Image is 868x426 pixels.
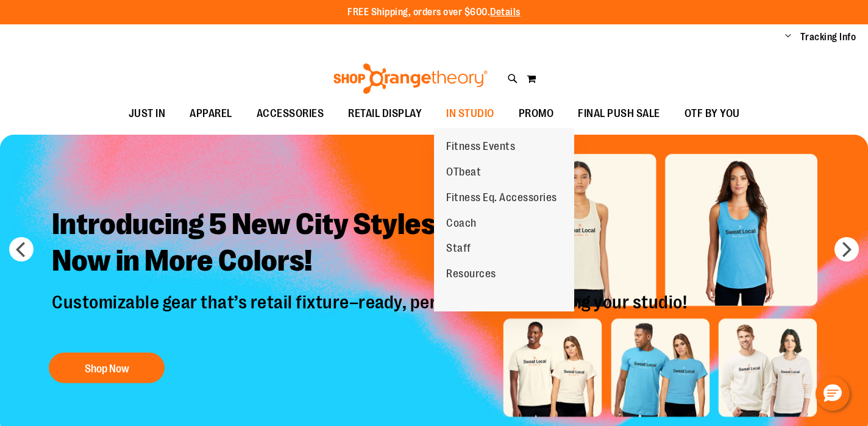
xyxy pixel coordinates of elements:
[434,236,483,261] a: Staff
[43,197,699,291] h2: Introducing 5 New City Styles - Now in More Colors!
[244,100,336,128] a: ACCESSORIES
[446,242,471,257] span: Staff
[446,268,496,283] span: Resources
[446,166,481,181] span: OTbeat
[446,217,477,232] span: Coach
[816,377,850,411] button: Hello, have a question? Let’s chat.
[332,63,489,94] img: Shop Orangetheory
[257,100,324,127] span: ACCESSORIES
[685,100,740,127] span: OTF BY YOU
[434,185,569,211] a: Fitness Eq. Accessories
[507,100,566,128] a: PROMO
[785,31,791,43] button: Account menu
[9,237,34,261] button: prev
[519,100,554,127] span: PROMO
[434,160,493,185] a: OTbeat
[49,353,165,383] button: Shop Now
[490,7,521,18] a: Details
[43,291,699,341] p: Customizable gear that’s retail fixture–ready, perfect for highlighting your studio!
[434,211,489,236] a: Coach
[566,100,672,128] a: FINAL PUSH SALE
[43,197,699,389] a: Introducing 5 New City Styles -Now in More Colors! Customizable gear that’s retail fixture–ready,...
[177,100,244,128] a: APPAREL
[446,191,557,207] span: Fitness Eq. Accessories
[672,100,752,128] a: OTF BY YOU
[434,134,527,160] a: Fitness Events
[800,30,856,44] a: Tracking Info
[348,100,422,127] span: RETAIL DISPLAY
[347,5,521,20] p: FREE Shipping, orders over $600.
[336,100,434,128] a: RETAIL DISPLAY
[834,237,859,261] button: next
[446,100,494,127] span: IN STUDIO
[434,261,508,287] a: Resources
[129,100,166,127] span: JUST IN
[190,100,232,127] span: APPAREL
[116,100,178,128] a: JUST IN
[434,128,574,311] ul: IN STUDIO
[578,100,660,127] span: FINAL PUSH SALE
[434,100,507,128] a: IN STUDIO
[446,140,515,155] span: Fitness Events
